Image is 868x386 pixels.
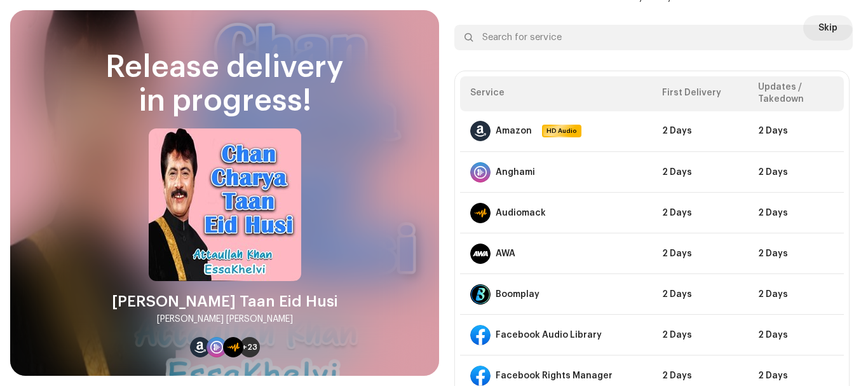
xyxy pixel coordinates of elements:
[652,111,748,152] td: 2 Days
[460,76,652,111] th: Service
[748,233,844,274] td: 2 Days
[496,289,539,300] div: Boomplay
[803,15,853,41] button: Skip
[748,152,844,193] td: 2 Days
[496,249,515,259] div: AWA
[149,128,301,281] img: 4e09a6a1-3c1f-4c2c-af7b-36c72ddf95b1
[748,111,844,152] td: 2 Days
[496,330,602,340] div: Facebook Audio Library
[748,76,844,111] th: Updates / Takedown
[157,312,293,327] div: [PERSON_NAME] [PERSON_NAME]
[242,342,257,352] span: +23
[652,315,748,355] td: 2 Days
[496,371,613,381] div: Facebook Rights Manager
[543,126,580,136] span: HD Audio
[652,152,748,193] td: 2 Days
[748,274,844,315] td: 2 Days
[25,51,424,118] div: Release delivery in progress!
[496,208,546,218] div: Audiomack
[652,274,748,315] td: 2 Days
[652,233,748,274] td: 2 Days
[818,15,837,41] span: Skip
[748,315,844,355] td: 2 Days
[496,167,535,177] div: Anghami
[652,193,748,233] td: 2 Days
[748,193,844,233] td: 2 Days
[496,126,532,136] div: Amazon
[652,76,748,111] th: First Delivery
[454,25,853,50] input: Search for service
[112,291,338,312] div: [PERSON_NAME] Taan Eid Husi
